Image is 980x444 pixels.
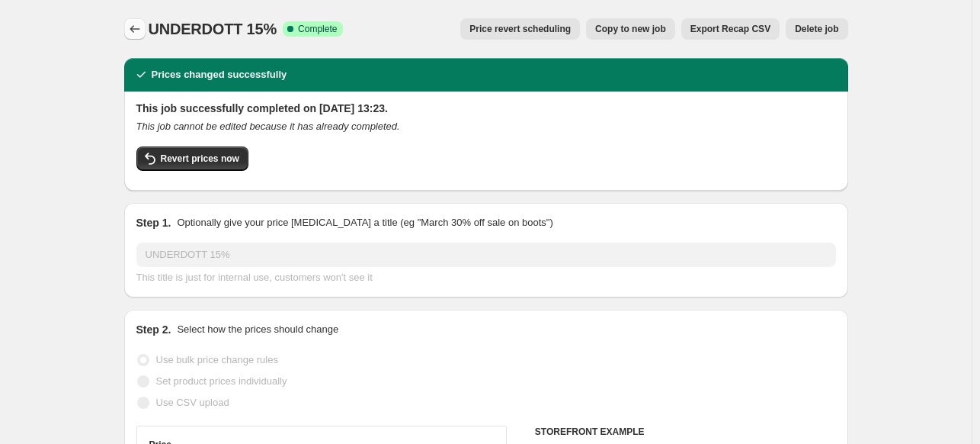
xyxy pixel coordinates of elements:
[161,153,239,165] span: Revert prices now
[586,18,675,40] button: Copy to new job
[136,243,836,267] input: 30% off holiday sale
[795,23,838,35] span: Delete job
[152,67,287,82] h2: Prices changed successfully
[124,18,146,40] button: Price change jobs
[156,354,278,365] span: Use bulk price change rules
[460,18,580,40] button: Price revert scheduling
[535,426,836,438] h6: STOREFRONT EXAMPLE
[136,322,171,337] h2: Step 2.
[136,272,373,283] span: This title is just for internal use, customers won't see it
[149,21,277,37] span: UNDERDOTT 15%
[177,322,338,337] p: Select how the prices should change
[136,101,836,116] h2: This job successfully completed on [DATE] 13:23.
[177,215,552,230] p: Optionally give your price [MEDICAL_DATA] a title (eg "March 30% off sale on boots")
[136,146,248,171] button: Revert prices now
[469,23,571,35] span: Price revert scheduling
[156,375,287,387] span: Set product prices individually
[786,18,847,40] button: Delete job
[156,397,229,408] span: Use CSV upload
[136,215,171,230] h2: Step 1.
[690,23,770,35] span: Export Recap CSV
[595,23,666,35] span: Copy to new job
[298,23,337,35] span: Complete
[136,121,400,132] i: This job cannot be edited because it has already completed.
[681,18,780,40] button: Export Recap CSV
